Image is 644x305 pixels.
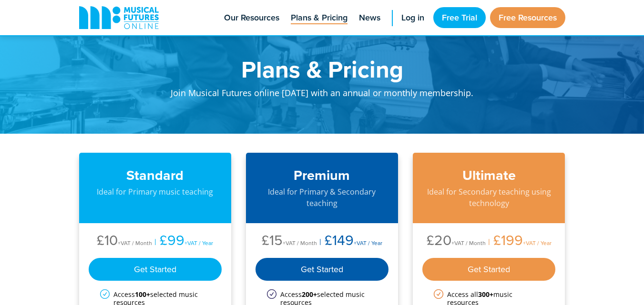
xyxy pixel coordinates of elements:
li: £99 [152,233,213,250]
span: Log in [401,11,424,24]
div: Get Started [89,258,222,281]
strong: 100+ [135,290,150,299]
li: £10 [97,233,152,250]
p: Join Musical Futures online [DATE] with an annual or monthly membership. [136,81,508,110]
li: £20 [427,233,486,250]
div: Get Started [256,258,389,281]
h3: Standard [89,167,222,184]
li: £15 [262,233,317,250]
li: £149 [317,233,382,250]
li: £199 [486,233,552,250]
span: Plans & Pricing [291,11,348,24]
strong: 300+ [478,290,493,299]
h1: Plans & Pricing [136,57,508,81]
p: Ideal for Primary music teaching [89,186,222,197]
strong: 200+ [302,290,317,299]
span: +VAT / Month [451,239,486,247]
span: +VAT / Month [118,239,152,247]
span: +VAT / Year [523,239,552,247]
h3: Premium [256,167,389,184]
span: +VAT / Year [184,239,213,247]
div: Get Started [422,258,556,281]
span: News [359,11,380,24]
span: +VAT / Year [354,239,382,247]
p: Ideal for Primary & Secondary teaching [256,186,389,209]
span: Our Resources [224,11,279,24]
span: +VAT / Month [283,239,317,247]
p: Ideal for Secondary teaching using technology [422,186,556,209]
a: Free Resources [490,7,565,28]
h3: Ultimate [422,167,556,184]
a: Free Trial [433,7,486,28]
